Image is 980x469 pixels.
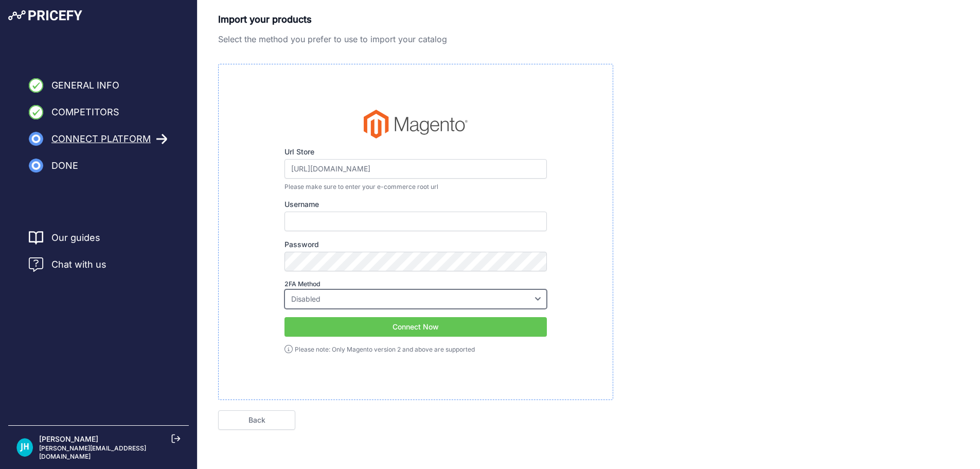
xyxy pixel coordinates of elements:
a: Chat with us [29,257,106,272]
button: Connect Now [284,317,547,337]
input: https://www.storeurl.com [284,159,547,179]
label: Password [284,239,547,250]
a: Back [218,410,295,430]
p: [PERSON_NAME][EMAIL_ADDRESS][DOMAIN_NAME] [39,444,181,461]
span: Done [51,159,78,173]
p: Select the method you prefer to use to import your catalog [218,33,613,45]
img: Pricefy Logo [8,10,82,21]
div: Please make sure to enter your e-commerce root url [284,183,547,191]
div: Please note: Only Magento version 2 and above are supported [295,345,475,354]
span: Connect Platform [51,132,151,146]
label: Url Store [284,147,547,157]
a: Our guides [51,231,100,245]
span: Competitors [51,105,119,119]
label: Username [284,199,547,210]
label: 2FA Method [284,280,547,289]
p: [PERSON_NAME] [39,434,181,444]
p: Import your products [218,12,613,27]
span: General Info [51,78,119,93]
span: Chat with us [51,257,106,272]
